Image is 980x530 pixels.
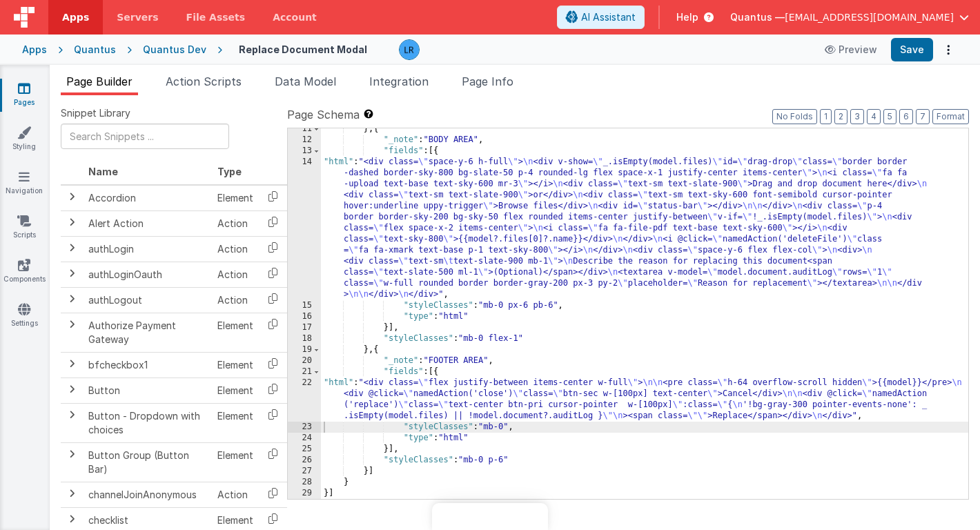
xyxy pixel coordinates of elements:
[288,135,321,146] div: 12
[816,39,885,61] button: Preview
[932,109,969,124] button: Format
[212,236,259,262] td: Action
[212,352,259,377] td: Element
[83,352,212,377] td: bfcheckbox1
[557,6,645,29] button: AI Assistant
[212,377,259,403] td: Element
[785,10,954,24] span: [EMAIL_ADDRESS][DOMAIN_NAME]
[288,488,321,499] div: 29
[212,442,259,482] td: Element
[288,433,321,444] div: 24
[867,109,881,124] button: 4
[288,322,321,333] div: 17
[288,466,321,477] div: 27
[62,10,89,24] span: Apps
[83,210,212,236] td: Alert Action
[66,75,133,88] span: Page Builder
[239,44,367,55] h4: Replace Document Modal
[74,43,116,57] div: Quantus
[288,444,321,455] div: 25
[212,482,259,507] td: Action
[83,403,212,442] td: Button - Dropdown with choices
[22,43,47,57] div: Apps
[288,455,321,466] div: 26
[899,109,913,124] button: 6
[83,377,212,403] td: Button
[83,262,212,287] td: authLoginOauth
[212,262,259,287] td: Action
[288,333,321,344] div: 18
[61,124,229,149] input: Search Snippets ...
[166,75,242,88] span: Action Scripts
[117,10,158,24] span: Servers
[288,477,321,488] div: 28
[676,10,698,24] span: Help
[288,344,321,355] div: 19
[61,106,130,120] span: Snippet Library
[288,300,321,311] div: 15
[83,185,212,211] td: Accordion
[730,10,969,24] button: Quantus — [EMAIL_ADDRESS][DOMAIN_NAME]
[288,146,321,157] div: 13
[581,10,636,24] span: AI Assistant
[939,40,958,59] button: Options
[288,157,321,300] div: 14
[212,210,259,236] td: Action
[212,403,259,442] td: Element
[287,106,360,123] span: Page Schema
[275,75,336,88] span: Data Model
[83,313,212,352] td: Authorize Payment Gateway
[288,366,321,377] div: 21
[217,166,242,177] span: Type
[462,75,513,88] span: Page Info
[212,313,259,352] td: Element
[186,10,246,24] span: File Assets
[850,109,864,124] button: 3
[212,185,259,211] td: Element
[288,124,321,135] div: 11
[288,311,321,322] div: 16
[400,40,419,59] img: 0cc89ea87d3ef7af341bf65f2365a7ce
[83,482,212,507] td: channelJoinAnonymous
[212,287,259,313] td: Action
[288,422,321,433] div: 23
[288,355,321,366] div: 20
[916,109,930,124] button: 7
[288,377,321,422] div: 22
[83,287,212,313] td: authLogout
[730,10,785,24] span: Quantus —
[143,43,206,57] div: Quantus Dev
[891,38,933,61] button: Save
[883,109,896,124] button: 5
[834,109,847,124] button: 2
[369,75,429,88] span: Integration
[88,166,118,177] span: Name
[820,109,832,124] button: 1
[83,442,212,482] td: Button Group (Button Bar)
[83,236,212,262] td: authLogin
[772,109,817,124] button: No Folds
